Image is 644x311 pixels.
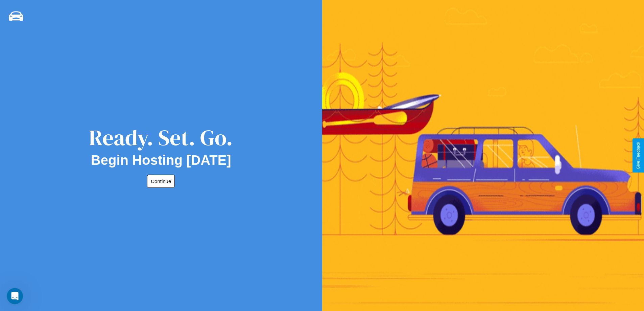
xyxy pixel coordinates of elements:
[636,142,641,169] div: Give Feedback
[147,175,175,188] button: Continue
[91,153,231,168] h2: Begin Hosting [DATE]
[7,288,23,304] iframe: Intercom live chat
[89,123,233,153] div: Ready. Set. Go.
